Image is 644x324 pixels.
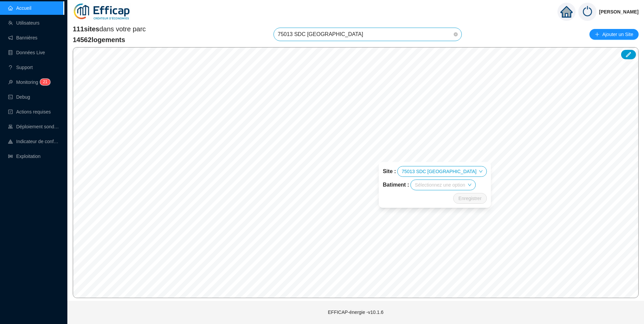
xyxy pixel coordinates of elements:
span: down [479,169,483,173]
span: EFFICAP-énergie - v10.1.6 [328,310,384,315]
sup: 21 [40,79,50,85]
span: 2 [43,79,45,84]
span: close-circle [454,32,458,36]
span: 75013 SDC CAP SUD [402,166,483,176]
a: homeAccueil [8,5,31,11]
span: 14562 logements [73,35,146,44]
a: codeDebug [8,94,30,100]
span: dans votre parc [73,24,146,34]
span: check-square [8,109,13,114]
span: 75013 SDC CAP SUD [278,28,458,41]
a: monitorMonitoring21 [8,79,48,85]
span: Batiment : [383,181,409,189]
a: heat-mapIndicateur de confort [8,139,59,144]
a: slidersExploitation [8,154,40,159]
span: down [468,183,472,187]
span: home [560,6,573,18]
span: Site : [383,167,396,175]
span: [PERSON_NAME] [599,1,639,23]
button: Enregistrer [453,193,487,204]
span: 1 [45,79,47,84]
a: clusterDéploiement sondes [8,124,59,129]
a: notificationBannières [8,35,37,40]
img: power [578,3,597,21]
a: teamUtilisateurs [8,20,39,26]
span: 111 sites [73,25,99,33]
span: Actions requises [16,109,51,115]
a: databaseDonnées Live [8,50,45,55]
canvas: Map [73,47,638,298]
a: questionSupport [8,65,33,70]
